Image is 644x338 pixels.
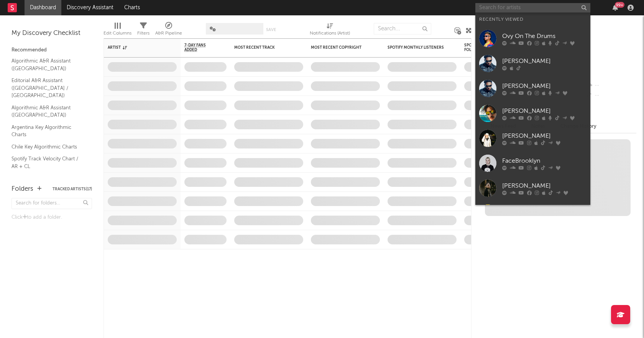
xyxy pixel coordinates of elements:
div: Edit Columns [103,19,131,41]
input: Search... [374,23,431,35]
div: Notifications (Artist) [310,29,350,38]
a: [PERSON_NAME] [475,176,590,201]
button: Save [266,28,276,32]
div: Ovy On The Drums [502,31,586,41]
a: [PERSON_NAME] [475,76,590,101]
div: [PERSON_NAME] [502,131,586,140]
div: [PERSON_NAME] [502,181,586,190]
div: Filters [137,19,149,41]
a: El Payaso Plim Plim [475,201,590,226]
button: 99+ [613,5,618,11]
div: A&R Pipeline [155,29,182,38]
div: Notifications (Artist) [310,19,350,41]
div: Spotify Monthly Listeners [388,45,445,50]
a: [PERSON_NAME] [475,126,590,151]
a: Algorithmic A&R Assistant ([GEOGRAPHIC_DATA]) [11,57,84,73]
a: Algorithmic A&R Assistant ([GEOGRAPHIC_DATA]) [11,104,84,119]
div: [PERSON_NAME] [502,81,586,91]
input: Search for folders... [11,198,92,209]
div: [PERSON_NAME] [502,56,586,66]
div: Most Recent Track [234,45,292,50]
div: My Discovery Checklist [11,29,92,38]
div: Recently Viewed [479,15,586,24]
div: [PERSON_NAME] [502,106,586,115]
div: -- [585,81,636,91]
a: Editorial A&R Assistant ([GEOGRAPHIC_DATA] / [GEOGRAPHIC_DATA]) [11,76,84,100]
div: FaceBrooklyn [502,156,586,165]
div: Click to add a folder. [11,213,92,222]
div: A&R Pipeline [155,19,182,41]
div: Most Recent Copyright [311,45,368,50]
div: 99 + [615,2,624,8]
span: 7-Day Fans Added [184,43,215,52]
input: Search for artists [475,3,590,13]
div: Edit Columns [103,29,131,38]
a: Spotify Track Velocity Chart / AR + CL [11,155,84,170]
button: Tracked Artists(17) [53,187,92,191]
div: Spotify Followers [464,43,491,52]
div: Folders [11,185,33,194]
a: Argentina Key Algorithmic Charts [11,123,84,139]
div: Recommended [11,46,92,55]
a: Ovy On The Drums [475,26,590,51]
a: Chile Key Algorithmic Charts [11,143,84,151]
div: Artist [108,45,165,50]
a: [PERSON_NAME] [475,51,590,76]
div: -- [585,91,636,101]
a: FaceBrooklyn [475,151,590,176]
a: [PERSON_NAME] [475,101,590,126]
div: Filters [137,29,149,38]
